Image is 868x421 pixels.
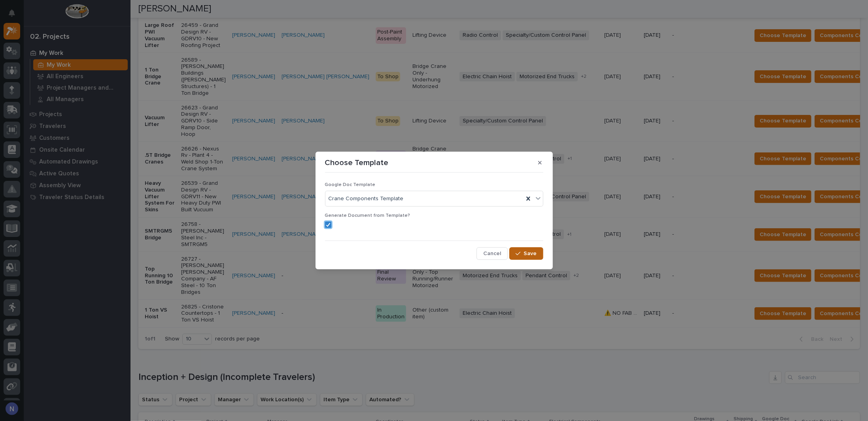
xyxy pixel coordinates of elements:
p: Choose Template [325,158,389,167]
span: Cancel [483,250,501,257]
span: Google Doc Template [325,182,376,187]
span: Save [524,250,537,257]
button: Save [509,247,543,260]
span: Crane Components Template [329,195,404,203]
button: Cancel [477,247,508,260]
span: Generate Document from Template? [325,213,410,218]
